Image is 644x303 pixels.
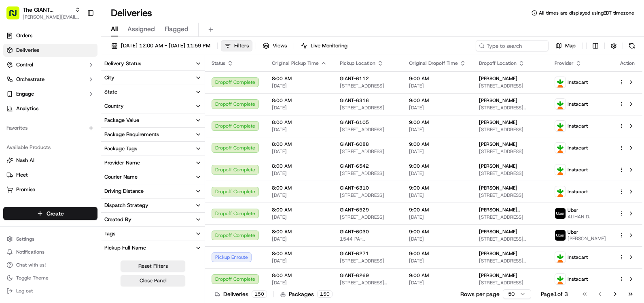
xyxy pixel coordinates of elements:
span: 9:00 AM [409,185,466,191]
a: Analytics [3,102,97,115]
div: City [104,74,114,81]
button: Refresh [626,40,638,51]
img: profile_instacart_ahold_partner.png [555,274,566,284]
div: Tags [104,230,115,237]
img: profile_uber_ahold_partner.png [555,230,566,241]
span: [PERSON_NAME] [479,75,517,82]
img: profile_instacart_ahold_partner.png [555,252,566,262]
span: Orchestrate [16,76,44,83]
span: [STREET_ADDRESS] [340,258,396,264]
button: Created By [101,213,205,226]
span: GIANT-6105 [340,119,369,126]
span: 8:00 AM [272,272,327,279]
button: State [101,85,205,99]
span: 8:00 AM [272,75,327,82]
span: [STREET_ADDRESS][PERSON_NAME] [479,236,542,242]
span: 8:00 AM [272,207,327,213]
p: Welcome 👋 [8,32,147,45]
button: Settings [3,233,97,245]
button: Fleet [3,169,97,181]
span: 8:00 AM [272,119,327,126]
span: [STREET_ADDRESS] [479,192,542,198]
span: 8:00 AM [272,228,327,235]
span: [PERSON_NAME] [479,185,517,191]
span: Notifications [16,249,44,255]
img: 1736555255976-a54dd68f-1ca7-489b-9aae-adbdc363a1c4 [8,77,23,92]
div: Start new chat [28,77,133,85]
span: [STREET_ADDRESS][PERSON_NAME] [479,105,542,111]
span: Uber [568,229,578,235]
span: [STREET_ADDRESS] [340,83,396,89]
span: GIANT-6316 [340,97,369,104]
span: Toggle Theme [16,275,49,281]
div: Driving Distance [104,188,144,195]
button: Reset Filters [121,260,185,272]
span: Instacart [568,145,588,151]
span: Flagged [165,24,189,34]
span: [PERSON_NAME] [479,119,517,126]
button: Chat with us! [3,259,97,271]
span: [DATE] [272,170,327,177]
div: Available Products [3,141,97,154]
span: 9:00 AM [409,97,466,104]
span: Status [212,60,225,66]
span: Assigned [127,24,155,34]
span: Chat with us! [16,262,46,268]
span: [DATE] [409,83,466,89]
button: Log out [3,285,97,297]
button: Country [101,99,205,113]
button: Control [3,58,97,71]
button: Live Monitoring [297,40,351,51]
span: 9:00 AM [409,141,466,147]
span: Instacart [568,123,588,129]
p: Rows per page [460,290,500,298]
button: Close Panel [121,275,185,286]
span: Log out [16,288,33,294]
img: profile_uber_ahold_partner.png [555,208,566,219]
span: 9:00 AM [409,272,466,279]
button: Promise [3,183,97,196]
span: [STREET_ADDRESS] [340,192,396,198]
span: [PERSON_NAME] [479,228,517,235]
span: 8:00 AM [272,141,327,147]
span: [STREET_ADDRESS] [479,170,542,177]
span: 9:00 AM [409,207,466,213]
span: API Documentation [76,117,130,126]
span: GIANT-6030 [340,228,369,235]
span: Provider [555,60,574,66]
span: [STREET_ADDRESS] [340,126,396,133]
span: [DATE] [409,280,466,286]
button: Provider Name [101,156,205,170]
button: Driving Distance [101,184,205,198]
div: Created By [104,216,131,223]
span: 8:00 AM [272,163,327,169]
span: [DATE] [272,214,327,220]
span: 8:00 AM [272,250,327,257]
span: Instacart [568,101,588,107]
div: Country [104,102,124,110]
button: Map [552,40,579,51]
button: Views [259,40,290,51]
button: Notifications [3,246,97,258]
span: 9:00 AM [409,228,466,235]
span: [DATE] [409,148,466,155]
span: Original Dropoff Time [409,60,458,66]
span: Views [273,42,287,49]
button: Orchestrate [3,73,97,86]
span: [DATE] 12:00 AM - [DATE] 11:59 PM [121,42,210,49]
span: Knowledge Base [16,117,62,126]
img: profile_instacart_ahold_partner.png [555,121,566,131]
img: profile_instacart_ahold_partner.png [555,186,566,197]
span: [STREET_ADDRESS] [340,214,396,220]
div: Packages [280,290,333,298]
span: [PERSON_NAME] [479,97,517,104]
span: [DATE] [272,258,327,264]
div: Action [619,60,636,66]
a: Promise [6,186,94,193]
button: Start new chat [138,80,147,90]
span: Dropoff Location [479,60,517,66]
span: [PERSON_NAME] [479,272,517,279]
button: Engage [3,87,97,100]
span: 8:00 AM [272,185,327,191]
div: Pickup Full Name [104,244,146,252]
